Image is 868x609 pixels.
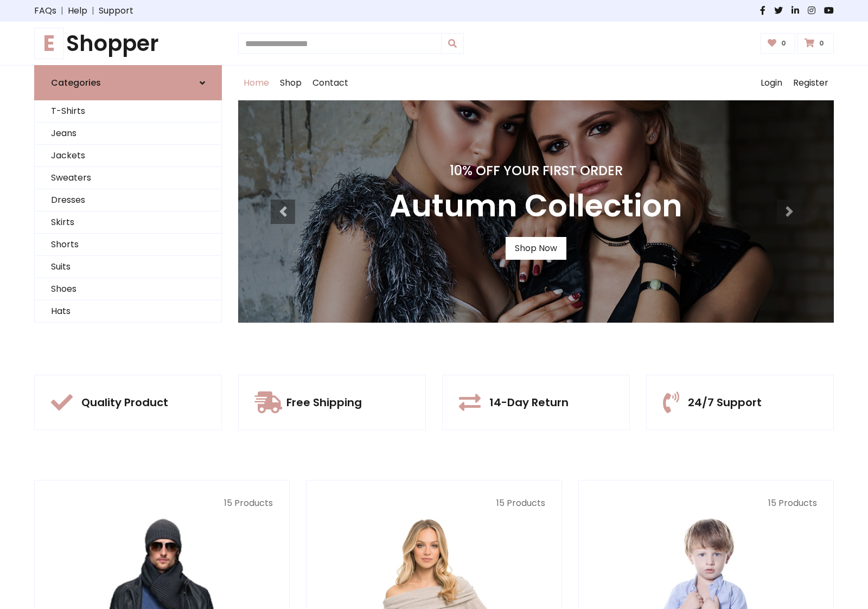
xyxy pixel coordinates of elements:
a: Suits [35,256,221,278]
a: FAQs [34,4,56,17]
a: 0 [797,33,834,54]
h5: 24/7 Support [688,396,762,409]
span: 0 [816,39,827,48]
span: | [56,4,68,17]
h3: Autumn Collection [390,188,682,224]
span: 0 [778,39,789,48]
a: Jeans [35,123,221,145]
a: Jackets [35,145,221,167]
a: Dresses [35,189,221,211]
h5: Free Shipping [286,396,362,409]
a: Shoes [35,278,221,300]
h4: 10% Off Your First Order [390,163,682,179]
h5: Quality Product [81,396,168,409]
a: EShopper [34,30,222,56]
a: Shorts [35,234,221,256]
a: Hats [35,300,221,323]
h5: 14-Day Return [489,396,569,409]
a: Shop [275,66,307,100]
a: Register [788,66,834,100]
h6: Categories [51,78,101,88]
span: E [34,28,64,59]
a: Categories [34,65,222,100]
span: | [87,4,99,17]
a: 0 [761,33,796,54]
a: T-Shirts [35,100,221,123]
a: Sweaters [35,167,221,189]
p: 15 Products [595,497,817,510]
a: Shop Now [506,237,566,260]
a: Support [99,4,133,17]
a: Contact [307,66,354,100]
a: Help [68,4,87,17]
p: 15 Products [323,497,545,510]
a: Skirts [35,211,221,234]
a: Home [238,66,275,100]
a: Login [755,66,788,100]
h1: Shopper [34,30,222,56]
p: 15 Products [51,497,273,510]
